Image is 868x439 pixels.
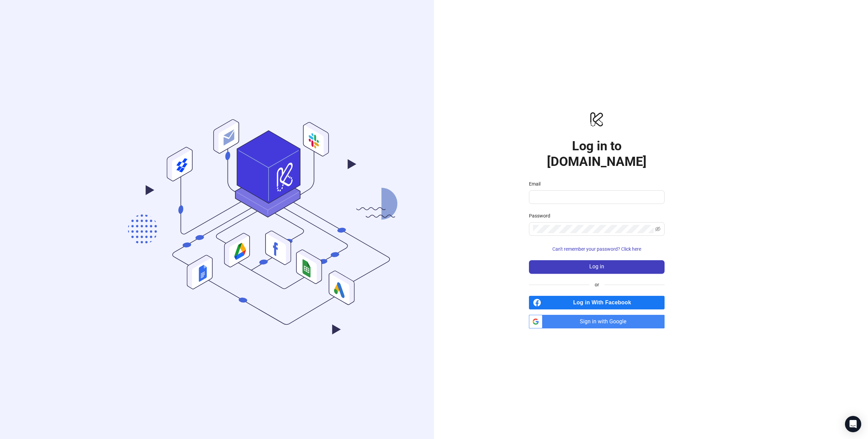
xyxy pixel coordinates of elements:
[552,246,641,252] span: Can't remember your password? Click here
[529,315,665,328] a: Sign in with Google
[529,212,555,220] label: Password
[845,416,861,432] div: Open Intercom Messenger
[529,138,665,169] h1: Log in to [DOMAIN_NAME]
[529,180,545,188] label: Email
[529,246,665,252] a: Can't remember your password? Click here
[529,244,665,255] button: Can't remember your password? Click here
[589,281,605,288] span: or
[529,296,665,309] a: Log in With Facebook
[589,264,604,270] span: Log in
[545,315,665,328] span: Sign in with Google
[529,260,665,274] button: Log in
[533,225,654,233] input: Password
[544,296,665,309] span: Log in With Facebook
[655,226,660,232] span: eye-invisible
[533,193,659,201] input: Email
